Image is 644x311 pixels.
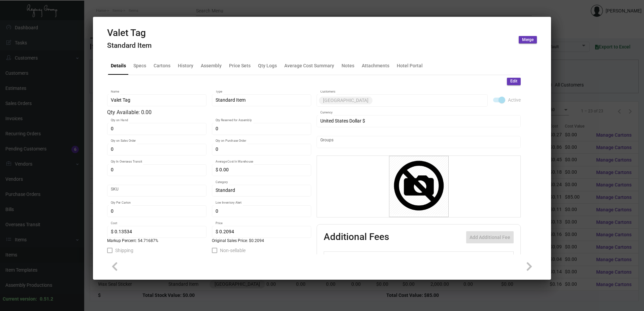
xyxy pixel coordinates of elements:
div: Qty Logs [258,62,277,69]
span: Active [508,96,521,104]
input: Add new.. [374,98,484,103]
th: Type [344,252,420,264]
div: Qty Available: 0.00 [107,108,311,116]
div: Price Sets [229,62,251,69]
h2: Valet Tag [107,27,152,39]
span: Merge [522,37,534,43]
th: Price [448,252,475,264]
div: Hotel Portal [397,62,423,69]
div: Notes [342,62,354,69]
div: Current version: [3,296,37,303]
div: Details [111,62,126,69]
button: Add Additional Fee [466,231,514,243]
div: Average Cost Summary [284,62,334,69]
button: Edit [507,78,521,85]
h2: Additional Fees [324,231,389,243]
th: Price type [475,252,506,264]
span: Add Additional Fee [470,235,510,240]
span: Edit [510,78,517,84]
h4: Standard Item [107,41,152,50]
button: Merge [519,36,537,43]
div: History [178,62,193,69]
th: Cost [420,252,447,264]
mat-chip: [GEOGRAPHIC_DATA] [319,97,373,104]
th: Active [324,252,345,264]
div: Assembly [201,62,222,69]
input: Add new.. [320,139,517,145]
div: Attachments [362,62,389,69]
span: Non-sellable [220,246,246,254]
div: Cartons [154,62,170,69]
div: Specs [133,62,146,69]
div: 0.51.2 [40,296,53,303]
span: Shipping [115,246,133,254]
